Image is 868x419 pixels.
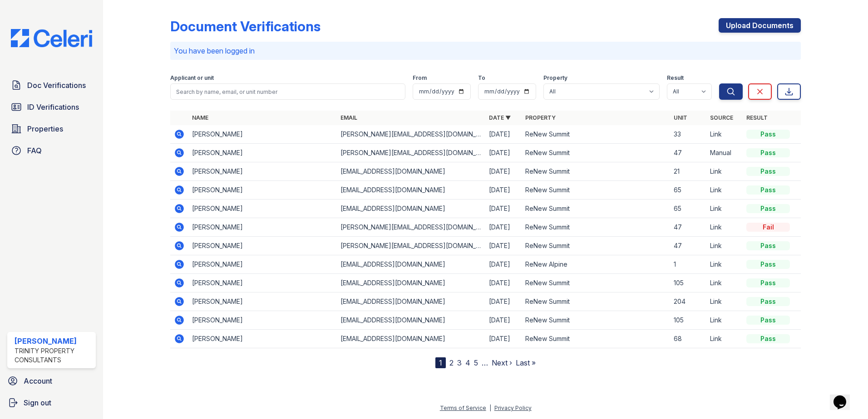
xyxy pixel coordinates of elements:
label: Applicant or unit [170,74,214,82]
div: 1 [435,357,446,368]
label: Result [667,74,684,82]
a: FAQ [7,141,96,160]
span: Sign out [24,397,51,408]
td: [DATE] [485,218,522,237]
a: Upload Documents [719,18,801,33]
td: Link [706,125,743,144]
td: Link [706,255,743,274]
td: [PERSON_NAME] [188,218,337,237]
div: Pass [746,148,790,157]
td: ReNew Summit [522,200,670,218]
td: [DATE] [485,311,522,330]
td: ReNew Summit [522,274,670,292]
div: Pass [746,316,790,325]
td: ReNew Summit [522,292,670,311]
td: [DATE] [485,237,522,255]
td: [PERSON_NAME] [188,255,337,274]
a: Account [4,372,99,390]
td: Link [706,292,743,311]
td: 47 [670,144,706,162]
div: [PERSON_NAME] [15,336,92,346]
td: [DATE] [485,255,522,274]
td: Link [706,274,743,292]
img: CE_Logo_Blue-a8612792a0a2168367f1c8372b55b34899dd931a85d93a1a3d3e32e68fde9ad4.png [4,29,99,47]
a: Date ▼ [489,114,511,121]
td: Link [706,200,743,218]
td: Link [706,181,743,200]
td: Link [706,237,743,255]
a: 5 [474,358,478,367]
td: [PERSON_NAME] [188,144,337,162]
a: ID Verifications [7,98,96,116]
span: Doc Verifications [27,80,86,91]
td: [DATE] [485,274,522,292]
div: Pass [746,130,790,139]
a: Name [192,114,208,121]
td: 105 [670,274,706,292]
a: 4 [465,358,470,367]
td: [EMAIL_ADDRESS][DOMAIN_NAME] [337,311,485,330]
td: [EMAIL_ADDRESS][DOMAIN_NAME] [337,292,485,311]
div: | [489,404,491,411]
a: Unit [674,114,687,121]
td: [DATE] [485,125,522,144]
span: Properties [27,123,63,134]
span: Account [24,375,52,386]
td: ReNew Summit [522,218,670,237]
div: Pass [746,278,790,287]
td: 21 [670,162,706,181]
label: Property [543,74,567,82]
td: Link [706,162,743,181]
td: Link [706,218,743,237]
span: … [482,357,488,368]
td: ReNew Summit [522,330,670,348]
td: [PERSON_NAME] [188,162,337,181]
label: To [478,74,485,82]
td: Link [706,311,743,330]
a: Next › [492,358,512,367]
td: ReNew Summit [522,144,670,162]
div: Pass [746,185,790,195]
td: ReNew Summit [522,125,670,144]
a: Source [710,114,733,121]
label: From [413,74,427,82]
td: 68 [670,330,706,348]
td: [PERSON_NAME] [188,200,337,218]
span: ID Verifications [27,102,79,112]
td: ReNew Summit [522,311,670,330]
input: Search by name, email, or unit number [170,83,405,100]
td: [EMAIL_ADDRESS][DOMAIN_NAME] [337,330,485,348]
td: 65 [670,181,706,200]
a: Properties [7,120,96,138]
td: [DATE] [485,162,522,181]
td: [PERSON_NAME] [188,274,337,292]
a: 2 [449,358,454,367]
td: ReNew Summit [522,181,670,200]
div: Pass [746,167,790,176]
a: Result [746,114,768,121]
div: Pass [746,241,790,250]
a: Privacy Policy [494,404,532,411]
td: ReNew Summit [522,162,670,181]
div: Pass [746,204,790,213]
td: [DATE] [485,200,522,218]
td: 33 [670,125,706,144]
p: You have been logged in [174,45,797,56]
td: 204 [670,292,706,311]
span: FAQ [27,145,42,156]
a: Email [340,114,357,121]
div: Fail [746,223,790,232]
td: [PERSON_NAME][EMAIL_ADDRESS][DOMAIN_NAME] [337,237,485,255]
a: 3 [457,358,462,367]
td: [DATE] [485,292,522,311]
td: 47 [670,218,706,237]
a: Sign out [4,394,99,412]
a: Doc Verifications [7,76,96,94]
td: [PERSON_NAME][EMAIL_ADDRESS][DOMAIN_NAME] [337,144,485,162]
td: [PERSON_NAME] [188,330,337,348]
td: Link [706,330,743,348]
td: ReNew Summit [522,237,670,255]
td: [PERSON_NAME] [188,292,337,311]
td: [EMAIL_ADDRESS][DOMAIN_NAME] [337,181,485,200]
